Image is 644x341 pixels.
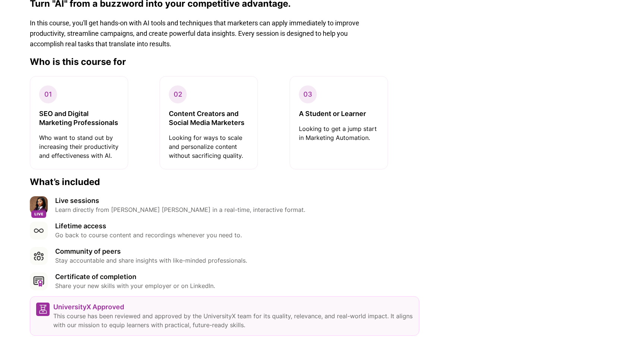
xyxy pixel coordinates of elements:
[39,109,119,127] p: SEO and Digital Marketing Professionals
[169,133,249,160] p: Looking for ways to scale and personalize content without sacrificing quality.
[169,109,249,127] p: Content Creators and Social Media Marketers
[55,247,247,256] p: Community of peers
[55,272,215,281] p: Certificate of completion
[53,303,413,312] p: UniversityX Approved
[299,85,317,103] span: 03
[39,85,57,103] span: 01
[55,205,305,214] p: Learn directly from [PERSON_NAME] [PERSON_NAME] in a real-time, interactive format.
[55,231,242,240] p: Go back to course content and recordings whenever you need to.
[55,196,305,205] p: Live sessions
[55,281,215,290] p: Share your new skills with your employer or on LinkedIn.
[299,124,379,142] p: Looking to get a jump start in Marketing Automation.
[30,18,361,49] p: In this course, you'll get hands-on with AI tools and techniques that marketers can apply immedia...
[39,133,119,160] p: Who want to stand out by increasing their productivity and effectiveness with AI.
[55,256,247,265] p: Stay accountable and share insights with like-minded professionals.
[30,175,419,189] p: What’s included
[53,312,413,329] p: This course has been reviewed and approved by the UniversityX team for its quality, relevance, an...
[30,55,419,69] p: Who is this course for
[169,85,187,103] span: 02
[299,109,379,118] p: A Student or Learner
[55,222,242,231] p: Lifetime access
